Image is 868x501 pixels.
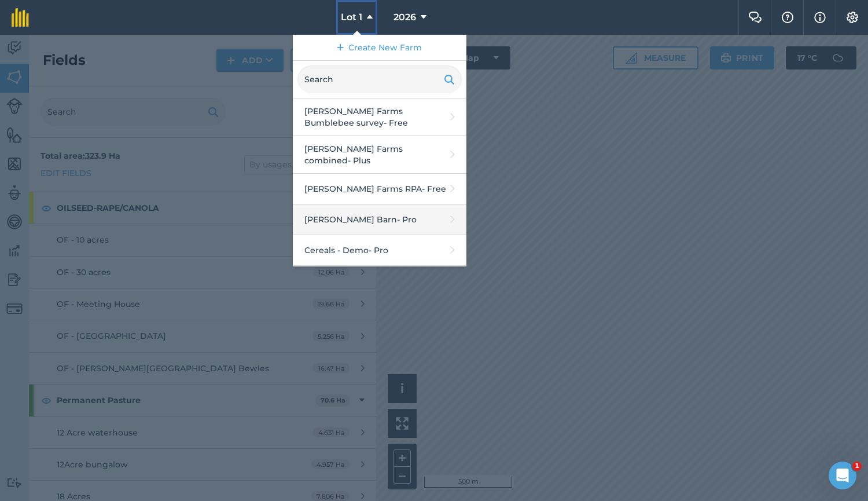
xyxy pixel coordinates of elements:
a: ClaudiaFM- Free [293,266,466,297]
span: 2026 [393,10,416,24]
a: Create New Farm [293,35,466,61]
img: svg+xml;base64,PHN2ZyB4bWxucz0iaHR0cDovL3d3dy53My5vcmcvMjAwMC9zdmciIHdpZHRoPSIxNyIgaGVpZ2h0PSIxNy... [814,10,826,24]
a: Cereals - Demo- Pro [293,235,466,266]
a: [PERSON_NAME] Farms Bumblebee survey- Free [293,98,466,136]
img: svg+xml;base64,PHN2ZyB4bWxucz0iaHR0cDovL3d3dy53My5vcmcvMjAwMC9zdmciIHdpZHRoPSIxOSIgaGVpZ2h0PSIyNC... [444,72,455,86]
span: 1 [852,462,862,471]
img: Two speech bubbles overlapping with the left bubble in the forefront [748,12,762,23]
a: [PERSON_NAME] Barn- Pro [293,204,466,235]
img: A question mark icon [781,12,795,23]
img: fieldmargin Logo [12,8,29,27]
a: [PERSON_NAME] Farms RPA- Free [293,174,466,204]
span: Lot 1 [341,10,362,24]
a: [PERSON_NAME] Farms combined- Plus [293,136,466,174]
input: Search [297,65,462,93]
img: A cog icon [845,12,859,23]
iframe: Intercom live chat [829,462,856,489]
